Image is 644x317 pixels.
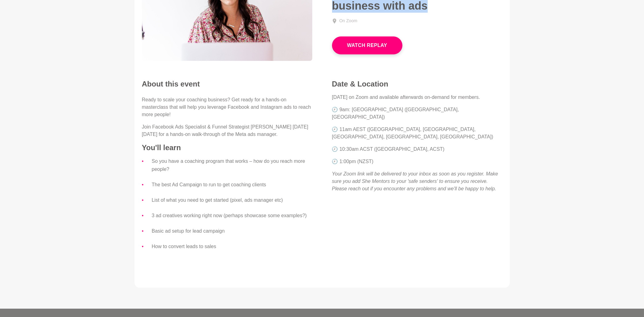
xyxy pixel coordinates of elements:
p: 🕗 1:00pm (NZST) [332,158,502,165]
button: Watch Replay [332,36,402,54]
li: How to convert leads to sales [152,243,312,251]
h4: You'll learn [142,143,312,152]
h2: About this event [142,79,312,89]
p: 🕗 11am AEST ([GEOGRAPHIC_DATA], [GEOGRAPHIC_DATA], [GEOGRAPHIC_DATA], [GEOGRAPHIC_DATA], [GEOGRAP... [332,126,502,141]
p: Ready to scale your coaching business? Get ready for a hands-on masterclass that will help you le... [142,96,312,118]
p: Join Facebook Ads Specialist & Funnel Strategist [PERSON_NAME] [DATE][DATE] for a hands-on walk-t... [142,123,312,138]
div: On Zoom [339,18,357,24]
li: Basic ad setup for lead campaign [152,227,312,235]
p: 🕗 9am: [GEOGRAPHIC_DATA] ([GEOGRAPHIC_DATA], [GEOGRAPHIC_DATA]) [332,106,502,121]
li: List of what you need to get started (pixel, ads manager etc) [152,196,312,204]
p: 🕗 10:30am ACST ([GEOGRAPHIC_DATA], ACST) [332,146,502,153]
li: 3 ad creatives working right now (perhaps showcase some examples?) [152,212,312,220]
p: [DATE] on Zoom and available afterwards on-demand for members. [332,94,502,101]
li: The best Ad Campaign to run to get coaching clients [152,181,312,189]
em: Your Zoom link will be delivered to your inbox as soon as you register. Make sure you add She Men... [332,171,498,191]
h4: Date & Location [332,79,502,89]
li: So you have a coaching program that works – how do you reach more people? [152,157,312,173]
